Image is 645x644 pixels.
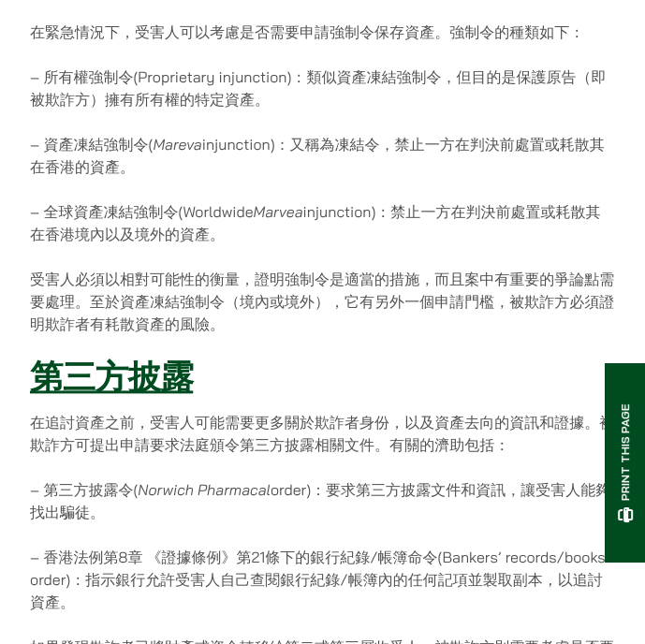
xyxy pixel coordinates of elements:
[30,411,615,456] p: 在追討資產之前，受害人可能需要更多關於欺詐者身份，以及資產去向的資訊和證據。被欺詐方可提出申請要求法庭頒令第三方披露相關文件。有關的濟助包括：
[30,355,193,399] u: 第三方披露
[138,480,270,499] em: Norwich Pharmacal
[30,546,615,613] p: – 香港法例第8章 《證據條例》第21條下的銀行紀錄/帳簿命令(Bankers’ records/books order)：指示銀行允許受害人自己查閱銀行紀錄/帳簿內的任何記項並製取副本，以追討資產。
[153,135,201,154] em: Mareva
[30,21,615,43] p: 在緊急情況下，受害人可以考慮是否需要申請強制令保存資產。強制令的種類如下：
[253,202,302,221] em: Marvea
[30,478,615,523] p: – 第三方披露令( order)：要求第三方披露文件和資訊，讓受害人能夠找出騙徒。
[30,66,615,110] p: – 所有權強制令(Proprietary injunction)：類似資產凍結強制令，但目的是保護原告（即被欺詐方）擁有所有權的特定資產。
[30,268,615,335] p: 受害人必須以相對可能性的衡量，證明強制令是適當的措施，而且案中有重要的爭論點需要處理。至於資產凍結強制令（境內或境外），它有另外一個申請門檻，被欺詐方必須證明欺詐者有耗散資產的風險。
[30,200,615,245] p: – 全球資產凍結強制令(Worldwide injunction)：禁止一方在判決前處置或耗散其在香港境內以及境外的資產。
[30,133,615,178] p: – 資產凍結強制令( injunction)：又稱為凍結令，禁止一方在判決前處置或耗散其在香港的資產。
